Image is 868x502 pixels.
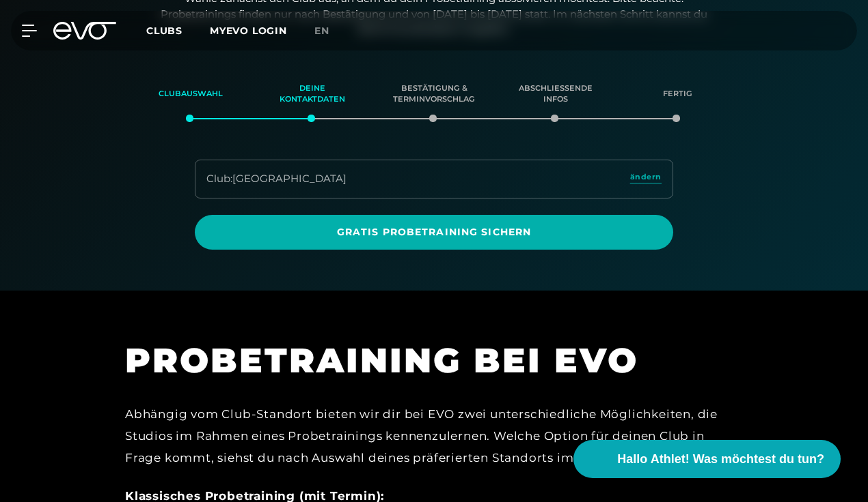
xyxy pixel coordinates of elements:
[269,76,356,113] div: Deine Kontaktdaten
[630,171,662,183] span: ändern
[195,215,673,250] a: Gratis Probetraining sichern
[146,25,182,37] span: Clubs
[314,23,346,39] a: en
[314,25,329,37] span: en
[634,76,721,113] div: Fertig
[146,24,210,37] a: Clubs
[206,171,347,187] div: Club : [GEOGRAPHIC_DATA]
[210,25,287,37] a: MYEVO LOGIN
[512,76,599,113] div: Abschließende Infos
[125,338,740,383] h1: PROBETRAINING BEI EVO
[390,76,478,113] div: Bestätigung & Terminvorschlag
[573,440,841,478] button: Hallo Athlet! Was möchtest du tun?
[211,225,657,239] span: Gratis Probetraining sichern
[147,76,234,113] div: Clubauswahl
[125,403,740,469] div: Abhängig vom Club-Standort bieten wir dir bei EVO zwei unterschiedliche Möglichkeiten, die Studio...
[617,450,824,469] span: Hallo Athlet! Was möchtest du tun?
[630,171,662,187] a: ändern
